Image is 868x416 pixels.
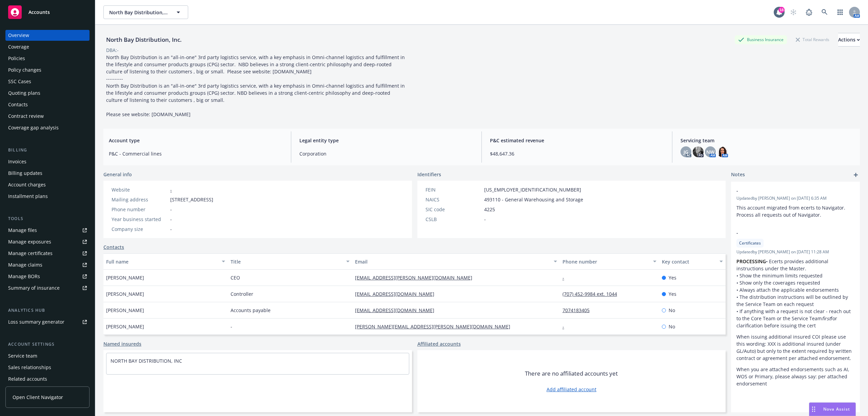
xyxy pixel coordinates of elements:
[231,258,342,265] div: Title
[5,215,90,222] div: Tools
[5,236,90,247] a: Manage exposures
[822,315,831,322] em: first
[299,137,473,144] span: Legal entity type
[170,186,172,193] a: -
[5,41,90,52] a: Coverage
[8,362,51,373] div: Sales relationships
[5,99,90,110] a: Contacts
[5,271,90,282] a: Manage BORs
[5,259,90,270] a: Manage claims
[547,386,596,393] a: Add affiliated account
[484,206,495,213] span: 4225
[103,340,141,347] a: Named insureds
[809,402,856,416] button: Nova Assist
[669,323,675,330] span: No
[103,35,184,44] div: North Bay Distribution, Inc.
[693,146,704,157] img: photo
[299,150,473,157] span: Corporation
[5,88,90,98] a: Quoting plans
[5,65,90,75] a: Policy changes
[5,30,90,41] a: Overview
[739,240,761,246] span: Certificates
[8,225,37,236] div: Manage files
[8,53,25,64] div: Policies
[8,41,29,52] div: Coverage
[736,195,854,201] span: Updated by [PERSON_NAME] on [DATE] 6:35 AM
[706,148,714,156] span: NW
[106,54,406,117] span: North Bay Distribution is an "all-in-one" 3rd party logistics service, with a key emphasis in Omn...
[8,65,41,75] div: Policy changes
[563,307,595,313] a: 7074183405
[426,206,481,213] div: SIC code
[560,253,659,270] button: Phone number
[852,171,860,179] a: add
[355,274,478,281] a: [EMAIL_ADDRESS][PERSON_NAME][DOMAIN_NAME]
[5,374,90,384] a: Related accounts
[8,191,48,202] div: Installment plans
[103,243,124,251] a: Contacts
[731,224,860,393] div: -CertificatesUpdatedby [PERSON_NAME] on [DATE] 11:28 AMPROCESSING• Ecerts provides additional ins...
[669,307,675,314] span: No
[5,225,90,236] a: Manage files
[28,10,50,15] span: Accounts
[8,88,40,98] div: Quoting plans
[736,229,837,236] span: -
[355,291,440,297] a: [EMAIL_ADDRESS][DOMAIN_NAME]
[106,47,119,54] div: DBA: -
[662,258,715,265] div: Key contact
[8,283,60,293] div: Summary of insurance
[5,307,90,314] div: Analytics hub
[8,350,37,361] div: Service team
[778,7,785,13] div: 18
[103,253,228,270] button: Full name
[170,206,172,213] span: -
[823,406,850,412] span: Nova Assist
[8,111,44,122] div: Contract review
[426,196,481,203] div: NAICS
[8,271,40,282] div: Manage BORs
[5,362,90,373] a: Sales relationships
[792,35,833,44] div: Total Rewards
[731,171,745,179] span: Notes
[5,316,90,327] a: Loss summary generator
[112,196,167,203] div: Mailing address
[736,333,854,362] p: When issuing additional insured COI please use this wording: XXX is additional insured (under GL/...
[736,258,854,329] p: • Ecerts provides additional instructions under the Master. • Show the minimum limits requested •...
[355,258,550,265] div: Email
[103,5,188,19] button: North Bay Distribution, Inc.
[731,182,860,224] div: -Updatedby [PERSON_NAME] on [DATE] 6:35 AMThis account migrated from ecerts to Navigator. Process...
[417,171,441,178] span: Identifiers
[8,122,59,133] div: Coverage gap analysis
[106,323,144,330] span: [PERSON_NAME]
[736,249,854,255] span: Updated by [PERSON_NAME] on [DATE] 11:28 AM
[112,186,167,193] div: Website
[5,350,90,361] a: Service team
[231,274,240,281] span: CEO
[170,225,172,233] span: -
[8,179,46,190] div: Account charges
[103,171,132,178] span: General info
[563,274,570,281] a: -
[5,191,90,202] a: Installment plans
[5,168,90,179] a: Billing updates
[5,156,90,167] a: Invoices
[5,283,90,293] a: Summary of insurance
[563,258,649,265] div: Phone number
[231,307,271,314] span: Accounts payable
[13,394,63,401] span: Open Client Navigator
[5,76,90,87] a: SSC Cases
[490,150,664,157] span: $48,647.36
[5,3,90,22] a: Accounts
[563,323,570,330] a: -
[355,323,516,330] a: [PERSON_NAME][EMAIL_ADDRESS][PERSON_NAME][DOMAIN_NAME]
[787,5,800,19] a: Start snowing
[736,204,847,218] span: This account migrated from ecerts to Navigator. Process all requests out of Navigator.
[5,111,90,122] a: Contract review
[669,274,676,281] span: Yes
[736,258,766,265] strong: PROCESSING
[659,253,726,270] button: Key contact
[109,137,283,144] span: Account type
[490,137,664,144] span: P&C estimated revenue
[231,290,253,297] span: Controller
